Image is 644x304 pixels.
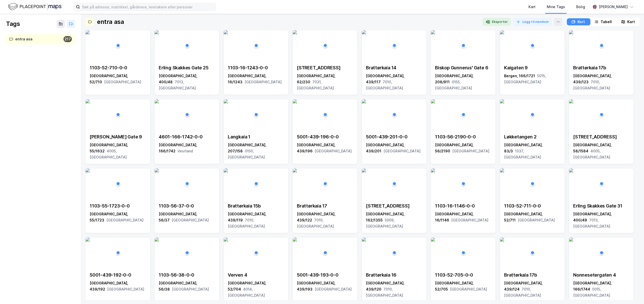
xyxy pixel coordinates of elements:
span: 0155, [GEOGRAPHIC_DATA] [435,80,472,90]
img: 256x120 [224,168,228,172]
div: Chat Widget [619,280,644,304]
span: 5015, [GEOGRAPHIC_DATA] [504,74,546,84]
div: Erling Skakkes Gate 25 [159,65,215,71]
img: 256x120 [362,30,366,34]
div: [PERSON_NAME] [599,4,628,10]
input: Søk på adresse, matrikkel, gårdeiere, leietakere eller personer [80,3,216,11]
div: [STREET_ADDRESS] [297,65,353,71]
span: 7010, [GEOGRAPHIC_DATA] [297,218,334,228]
span: [GEOGRAPHIC_DATA] [172,218,209,222]
span: [GEOGRAPHIC_DATA] [172,287,209,291]
div: [GEOGRAPHIC_DATA], 439/123 [573,73,630,91]
img: 256x120 [569,168,573,172]
div: [GEOGRAPHIC_DATA], 207/158 [228,142,284,160]
span: [GEOGRAPHIC_DATA] [106,218,143,222]
div: Verven 4 [228,272,284,278]
div: Biskop Gunnerus' Gate 6 [435,65,491,71]
div: Kart [528,4,536,10]
div: [GEOGRAPHIC_DATA], 439/196 [297,142,353,154]
div: [GEOGRAPHIC_DATA], 439/120 [366,280,422,298]
div: 1103-52-710-0-0 [90,65,146,71]
span: 7013, [GEOGRAPHIC_DATA] [159,80,196,90]
img: 256x120 [155,168,159,172]
div: Brattørkaia 17b [504,272,560,278]
div: [GEOGRAPHIC_DATA], 56/38 [159,280,215,292]
div: Mine Tags [547,4,565,10]
span: [GEOGRAPHIC_DATA] [451,218,488,222]
img: 256x120 [500,168,504,172]
span: [GEOGRAPHIC_DATA] [383,149,421,153]
div: [GEOGRAPHIC_DATA], 56/2190 [435,142,491,154]
span: 7010, [GEOGRAPHIC_DATA] [366,80,403,90]
span: 7010, [GEOGRAPHIC_DATA] [573,80,610,90]
span: 1337, [GEOGRAPHIC_DATA] [504,149,541,159]
div: [GEOGRAPHIC_DATA], 400/48 [159,73,215,91]
div: [GEOGRAPHIC_DATA], 56/37 [159,211,215,223]
img: 256x120 [500,237,504,242]
div: 5001-439-196-0-0 [297,134,353,140]
div: [GEOGRAPHIC_DATA], 439/117 [366,73,422,91]
img: 256x120 [293,237,297,242]
img: 256x120 [155,237,159,242]
div: 4601-166-1742-0-0 [159,134,215,140]
img: 256x120 [293,30,297,34]
img: 256x120 [431,168,435,172]
div: Bolig [576,4,585,10]
img: 256x120 [86,30,90,34]
img: 256x120 [500,30,504,34]
div: Brattørkaia 17 [297,203,353,209]
div: 5001-439-193-0-0 [297,272,353,278]
img: 256x120 [293,99,297,103]
div: 5001-439-201-0-0 [366,134,422,140]
div: Bergen, 166/1721 [504,73,560,85]
img: 256x120 [431,30,435,34]
div: [GEOGRAPHIC_DATA], 58/1584 [573,142,630,160]
span: 5015, [GEOGRAPHIC_DATA] [573,287,610,297]
div: [GEOGRAPHIC_DATA], 52/705 [435,280,491,292]
div: Langkaia 1 [228,134,284,140]
div: Tabell [601,19,612,25]
div: Tags [6,20,20,28]
img: 256x120 [362,237,366,242]
div: Løkketangen 2 [504,134,560,140]
img: 256x120 [224,99,228,103]
div: [GEOGRAPHIC_DATA], 439/201 [366,142,422,154]
span: Vestland [178,149,193,153]
div: [GEOGRAPHIC_DATA], 208/911 [435,73,491,91]
div: 1103-16-1146-0-0 [435,203,491,209]
img: 256x120 [86,99,90,103]
div: 217 [63,36,72,42]
div: [GEOGRAPHIC_DATA], 439/124 [504,280,560,298]
div: Nonnesetergaten 4 [573,272,630,278]
span: [GEOGRAPHIC_DATA] [107,287,144,291]
span: [GEOGRAPHIC_DATA] [245,80,282,84]
div: Brattørkaia 15b [228,203,284,209]
span: 7013, [GEOGRAPHIC_DATA] [573,218,610,228]
div: [GEOGRAPHIC_DATA], 439/122 [297,211,353,229]
div: 1103-52-711-0-0 [504,203,560,209]
span: [GEOGRAPHIC_DATA] [315,287,352,291]
img: 256x120 [155,99,159,103]
div: 1103-55-1723-0-0 [90,203,146,209]
span: 0150, [GEOGRAPHIC_DATA] [228,149,265,159]
img: 256x120 [224,237,228,242]
span: 4014, [GEOGRAPHIC_DATA] [228,287,265,297]
span: [GEOGRAPHIC_DATA] [452,149,489,153]
div: Brattørkaia 16 [366,272,422,278]
img: 256x120 [362,99,366,103]
div: 1103-56-37-0-0 [159,203,215,209]
div: Kart [627,19,635,25]
div: Kort [577,19,585,25]
img: 256x120 [293,168,297,172]
div: Brattørkaia 17b [573,65,630,71]
div: [GEOGRAPHIC_DATA], 439/192 [90,280,146,292]
span: 7010, [GEOGRAPHIC_DATA] [366,287,403,297]
button: Legg til eiendom [513,18,552,26]
div: 1103-16-1243-0-0 [228,65,284,71]
div: 1103-56-2190-0-0 [435,134,491,140]
div: [GEOGRAPHIC_DATA], 52/710 [90,73,146,85]
img: logo.f888ab2527a4732fd821a326f86c7f29.svg [8,2,61,11]
img: 256x120 [431,99,435,103]
span: 7010, [GEOGRAPHIC_DATA] [228,218,265,228]
div: [GEOGRAPHIC_DATA], 52/711 [504,211,560,223]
